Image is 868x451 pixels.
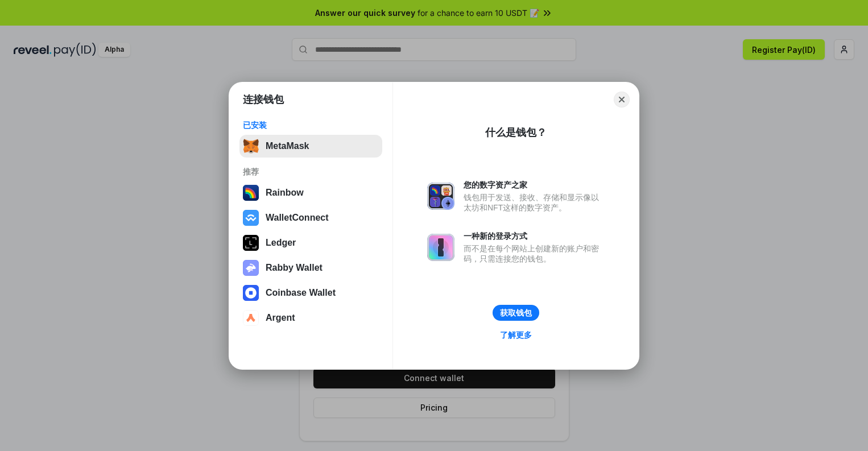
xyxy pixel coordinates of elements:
button: Argent [239,307,382,329]
div: MetaMask [266,141,309,151]
div: 已安装 [243,120,379,130]
img: svg+xml,%3Csvg%20width%3D%2228%22%20height%3D%2228%22%20viewBox%3D%220%200%2028%2028%22%20fill%3D... [243,310,259,326]
button: MetaMask [239,135,382,158]
img: svg+xml,%3Csvg%20xmlns%3D%22http%3A%2F%2Fwww.w3.org%2F2000%2Fsvg%22%20fill%3D%22none%22%20viewBox... [427,183,454,210]
div: Ledger [266,238,296,248]
div: Rabby Wallet [266,263,323,273]
div: 了解更多 [500,330,532,340]
div: Rainbow [266,188,304,198]
div: 您的数字资产之家 [464,180,605,190]
img: svg+xml,%3Csvg%20xmlns%3D%22http%3A%2F%2Fwww.w3.org%2F2000%2Fsvg%22%20fill%3D%22none%22%20viewBox... [243,260,259,276]
button: Rainbow [239,181,382,204]
div: 而不是在每个网站上创建新的账户和密码，只需连接您的钱包。 [464,243,605,264]
button: Coinbase Wallet [239,282,382,304]
div: Coinbase Wallet [266,288,336,298]
img: svg+xml,%3Csvg%20width%3D%2228%22%20height%3D%2228%22%20viewBox%3D%220%200%2028%2028%22%20fill%3D... [243,285,259,301]
div: 推荐 [243,167,379,177]
img: svg+xml,%3Csvg%20fill%3D%22none%22%20height%3D%2233%22%20viewBox%3D%220%200%2035%2033%22%20width%... [243,138,259,154]
button: Close [614,92,630,107]
div: WalletConnect [266,213,329,223]
img: svg+xml,%3Csvg%20xmlns%3D%22http%3A%2F%2Fwww.w3.org%2F2000%2Fsvg%22%20width%3D%2228%22%20height%3... [243,235,259,251]
button: Rabby Wallet [239,256,382,279]
div: 一种新的登录方式 [464,231,605,241]
img: svg+xml,%3Csvg%20width%3D%22120%22%20height%3D%22120%22%20viewBox%3D%220%200%20120%20120%22%20fil... [243,185,259,201]
div: 什么是钱包？ [485,126,547,139]
div: Argent [266,313,295,323]
img: svg+xml,%3Csvg%20width%3D%2228%22%20height%3D%2228%22%20viewBox%3D%220%200%2028%2028%22%20fill%3D... [243,210,259,226]
img: svg+xml,%3Csvg%20xmlns%3D%22http%3A%2F%2Fwww.w3.org%2F2000%2Fsvg%22%20fill%3D%22none%22%20viewBox... [427,234,454,261]
button: Ledger [239,231,382,254]
button: 获取钱包 [493,305,539,321]
div: 钱包用于发送、接收、存储和显示像以太坊和NFT这样的数字资产。 [464,192,605,213]
button: WalletConnect [239,206,382,229]
a: 了解更多 [493,328,539,342]
div: 获取钱包 [500,308,532,318]
h1: 连接钱包 [243,93,284,106]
